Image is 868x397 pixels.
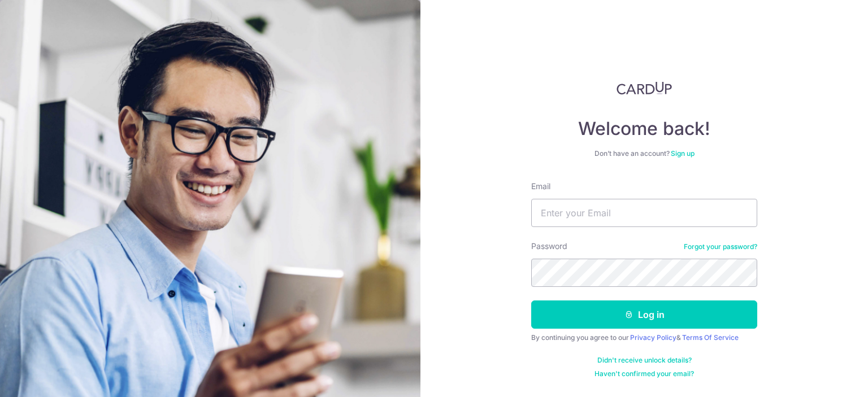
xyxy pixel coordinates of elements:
a: Haven't confirmed your email? [594,369,694,378]
a: Didn't receive unlock details? [597,356,692,365]
label: Email [531,181,550,192]
div: Don’t have an account? [531,149,757,158]
a: Privacy Policy [630,333,676,342]
a: Sign up [671,149,695,158]
button: Log in [531,300,757,329]
a: Terms Of Service [682,333,739,342]
h4: Welcome back! [531,117,757,140]
div: By continuing you agree to our & [531,333,757,342]
img: CardUp Logo [617,81,672,95]
label: Password [531,241,567,252]
input: Enter your Email [531,199,757,227]
a: Forgot your password? [684,242,757,251]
